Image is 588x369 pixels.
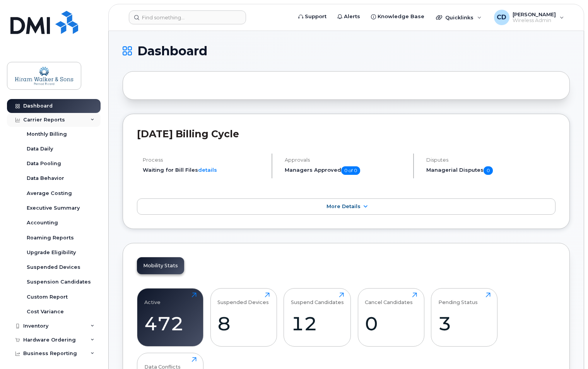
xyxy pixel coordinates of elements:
[291,312,344,335] div: 12
[341,166,360,175] span: 0 of 0
[291,292,344,342] a: Suspend Candidates12
[438,292,491,342] a: Pending Status3
[365,292,417,342] a: Cancel Candidates0
[484,166,493,175] span: 0
[426,157,556,163] h4: Disputes
[198,167,217,173] a: details
[365,312,417,335] div: 0
[137,128,556,140] h2: [DATE] Billing Cycle
[144,312,197,335] div: 472
[144,292,197,342] a: Active472
[217,312,270,335] div: 8
[365,292,413,305] div: Cancel Candidates
[285,157,407,163] h4: Approvals
[285,166,407,175] h5: Managers Approved
[438,312,491,335] div: 3
[438,292,478,305] div: Pending Status
[426,166,556,175] h5: Managerial Disputes
[143,166,265,174] li: Waiting for Bill Files
[217,292,270,342] a: Suspended Devices8
[137,45,207,57] span: Dashboard
[144,292,161,305] div: Active
[217,292,269,305] div: Suspended Devices
[143,157,265,163] h4: Process
[291,292,344,305] div: Suspend Candidates
[326,203,361,209] span: More Details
